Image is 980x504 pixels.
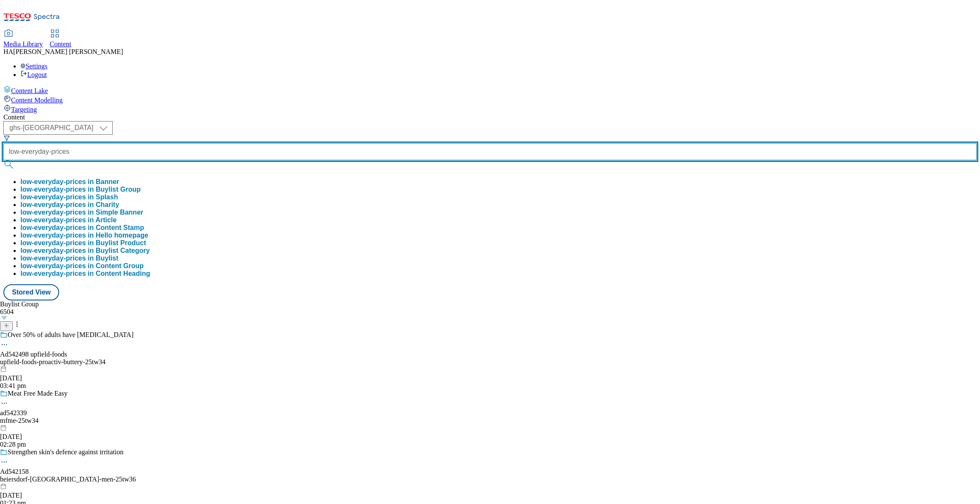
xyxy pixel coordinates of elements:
[20,232,148,239] div: low-everyday-prices in
[3,143,977,160] input: Search
[8,331,134,339] div: Over 50% of adults have [MEDICAL_DATA]
[20,193,118,201] button: low-everyday-prices in Splash
[96,262,144,269] span: Content Group
[8,390,68,397] div: Meat Free Made Easy
[20,247,150,255] button: low-everyday-prices in Buylist Category
[11,87,48,94] span: Content Lake
[3,30,43,48] a: Media Library
[3,284,59,300] button: Stored View
[50,40,71,48] span: Content
[96,186,141,193] span: Buylist Group
[96,224,144,231] span: Content Stamp
[3,104,977,113] a: Targeting
[11,96,63,104] span: Content Modelling
[20,262,144,270] div: low-everyday-prices in
[3,40,43,48] span: Media Library
[20,186,141,193] button: low-everyday-prices in Buylist Group
[20,232,148,239] button: low-everyday-prices in Hello homepage
[20,255,118,262] button: low-everyday-prices in Buylist
[20,186,141,193] div: low-everyday-prices in
[3,48,13,55] span: HA
[20,270,150,277] button: low-everyday-prices in Content Heading
[3,113,977,121] div: Content
[20,62,48,70] a: Settings
[3,95,977,104] a: Content Modelling
[8,448,123,456] div: Strengthen skin's defence against irritation
[20,239,146,247] button: low-everyday-prices in Buylist Product
[50,30,71,48] a: Content
[20,209,143,216] button: low-everyday-prices in Simple Banner
[20,71,47,78] a: Logout
[20,262,144,270] button: low-everyday-prices in Content Group
[20,201,119,209] button: low-everyday-prices in Charity
[3,135,10,142] svg: Search Filters
[20,178,119,186] button: low-everyday-prices in Banner
[3,85,977,95] a: Content Lake
[20,224,144,232] button: low-everyday-prices in Content Stamp
[96,232,148,239] span: Hello homepage
[13,48,123,55] span: [PERSON_NAME] [PERSON_NAME]
[20,216,117,224] button: low-everyday-prices in Article
[20,224,144,232] div: low-everyday-prices in
[11,106,37,113] span: Targeting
